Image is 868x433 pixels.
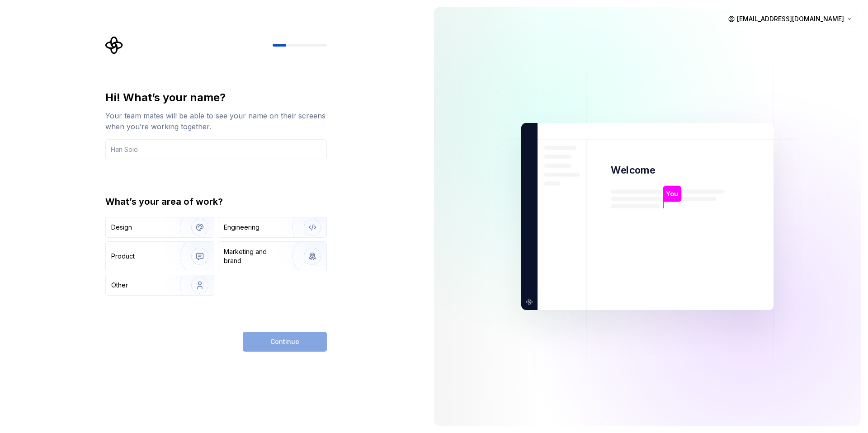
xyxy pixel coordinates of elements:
[111,281,128,290] div: Other
[666,189,678,199] p: You
[105,90,327,105] div: Hi! What’s your name?
[111,252,135,261] div: Product
[737,14,844,24] span: [EMAIL_ADDRESS][DOMAIN_NAME]
[224,247,285,265] div: Marketing and brand
[111,223,132,232] div: Design
[105,36,123,54] svg: Supernova Logo
[224,223,259,232] div: Engineering
[724,11,857,27] button: [EMAIL_ADDRESS][DOMAIN_NAME]
[611,164,655,177] p: Welcome
[105,139,327,159] input: Han Solo
[105,195,327,208] div: What’s your area of work?
[105,110,327,132] div: Your team mates will be able to see your name on their screens when you’re working together.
